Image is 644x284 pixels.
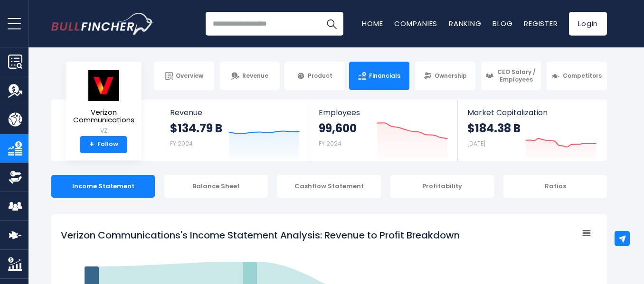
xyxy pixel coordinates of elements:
[319,139,341,147] small: FY 2024
[415,62,475,90] a: Ownership
[170,108,300,117] span: Revenue
[492,18,512,28] a: Blog
[308,72,332,80] span: Product
[362,18,383,28] a: Home
[220,62,280,90] a: Revenue
[569,12,607,36] a: Login
[563,72,602,80] span: Competitors
[369,72,400,80] span: Financials
[467,139,485,147] small: [DATE]
[320,12,343,36] button: Search
[467,121,521,136] strong: $184.38 B
[449,18,481,28] a: Ranking
[242,72,268,80] span: Revenue
[170,139,193,147] small: FY 2024
[73,109,134,124] span: Verizon Communications
[284,62,345,90] a: Product
[467,108,597,117] span: Market Capitalization
[524,18,558,28] a: Register
[89,140,94,149] strong: +
[51,13,153,35] a: Go to homepage
[319,108,447,117] span: Employees
[73,69,135,136] a: Verizon Communications VZ
[435,72,467,80] span: Ownership
[481,62,541,90] a: CEO Salary / Employees
[349,62,409,90] a: Financials
[154,62,214,90] a: Overview
[458,100,606,161] a: Market Capitalization $184.38 B [DATE]
[51,13,154,35] img: Bullfincher logo
[319,121,357,136] strong: 99,600
[496,68,537,83] span: CEO Salary / Employees
[51,175,155,198] div: Income Statement
[164,175,268,198] div: Balance Sheet
[8,170,22,184] img: Ownership
[61,229,460,242] tspan: Verizon Communications's Income Statement Analysis: Revenue to Profit Breakdown
[176,72,203,80] span: Overview
[503,175,607,198] div: Ratios
[80,136,127,153] a: +Follow
[309,100,457,161] a: Employees 99,600 FY 2024
[394,18,437,28] a: Companies
[170,121,222,136] strong: $134.79 B
[547,62,607,90] a: Competitors
[161,100,309,161] a: Revenue $134.79 B FY 2024
[277,175,381,198] div: Cashflow Statement
[390,175,494,198] div: Profitability
[73,127,134,135] small: VZ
